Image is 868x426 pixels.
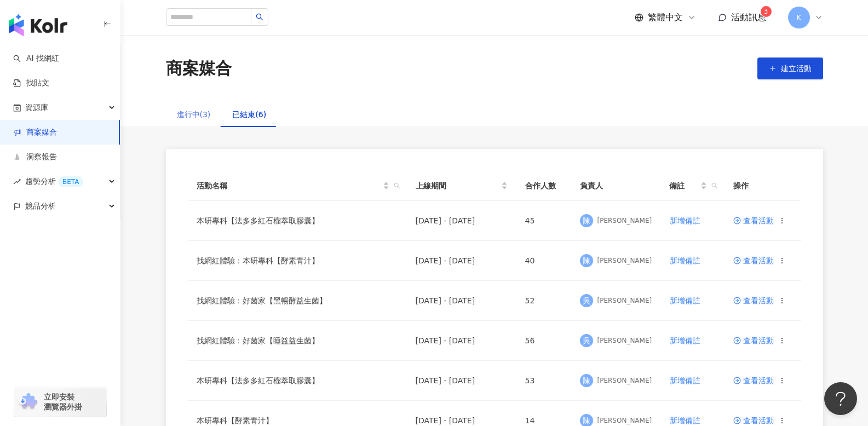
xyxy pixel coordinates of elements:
button: 新增備註 [669,330,701,352]
div: 進行中(3) [177,108,211,120]
span: search [256,13,263,21]
span: 新增備註 [670,336,700,345]
td: [DATE] - [DATE] [407,361,516,401]
td: 本研專科【法多多紅石榴萃取膠囊】 [188,201,407,241]
a: 查看活動 [733,417,774,424]
span: 資源庫 [25,95,48,120]
span: 活動訊息 [731,12,766,22]
td: [DATE] - [DATE] [407,241,516,281]
button: 新增備註 [669,290,701,312]
span: rise [13,178,21,186]
img: chrome extension [18,393,39,411]
div: [PERSON_NAME] [597,256,652,266]
span: 新增備註 [670,416,700,425]
th: 操作 [725,171,801,201]
th: 上線期間 [407,171,516,201]
a: 查看活動 [733,297,774,304]
div: [PERSON_NAME] [597,416,652,425]
td: [DATE] - [DATE] [407,281,516,321]
a: 商案媒合 [13,127,57,138]
span: 上線期間 [416,180,499,192]
a: 查看活動 [733,257,774,264]
a: 查看活動 [733,217,774,224]
span: 3 [764,8,768,15]
span: 競品分析 [25,194,56,218]
span: search [394,182,400,189]
div: 商案媒合 [166,57,232,80]
span: 新增備註 [670,256,700,265]
div: [PERSON_NAME] [597,216,652,226]
span: 活動名稱 [197,180,381,192]
img: logo [9,14,67,36]
td: [DATE] - [DATE] [407,201,516,241]
a: searchAI 找網紅 [13,53,59,64]
td: 找網紅體驗：好菌家【黑暢酵益生菌】 [188,281,407,321]
span: 吳 [583,295,590,307]
a: 找貼文 [13,78,49,89]
td: 53 [516,361,571,401]
span: 新增備註 [670,216,700,225]
div: [PERSON_NAME] [597,336,652,346]
span: search [711,182,718,189]
td: [DATE] - [DATE] [407,321,516,361]
th: 活動名稱 [188,171,407,201]
span: 新增備註 [670,296,700,305]
button: 建立活動 [757,57,823,79]
a: chrome extension立即安裝 瀏覽器外掛 [14,387,106,417]
div: [PERSON_NAME] [597,296,652,306]
td: 找網紅體驗：好菌家【睡益益生菌】 [188,321,407,361]
span: 建立活動 [781,64,812,73]
button: 新增備註 [669,370,701,392]
div: [PERSON_NAME] [597,376,652,385]
span: search [392,177,403,194]
a: 洞察報告 [13,152,57,163]
th: 合作人數 [516,171,571,201]
span: 吳 [583,335,590,347]
th: 負責人 [571,171,661,201]
span: 繁體中文 [648,11,683,24]
span: 立即安裝 瀏覽器外掛 [44,392,82,412]
a: 查看活動 [733,337,774,344]
sup: 3 [761,6,772,17]
span: 趨勢分析 [25,169,83,194]
td: 52 [516,281,571,321]
div: BETA [58,176,83,187]
th: 備註 [660,171,724,201]
span: 新增備註 [670,376,700,385]
td: 56 [516,321,571,361]
td: 本研專科【法多多紅石榴萃取膠囊】 [188,361,407,401]
span: 陳 [583,215,590,227]
div: 已結束(6) [232,108,266,120]
span: 備註 [669,180,698,192]
a: 查看活動 [733,377,774,384]
span: 陳 [583,375,590,387]
td: 找網紅體驗：本研專科【酵素青汁】 [188,241,407,281]
button: 新增備註 [669,250,701,272]
button: 新增備註 [669,210,701,232]
span: 陳 [583,255,590,267]
span: search [709,177,720,194]
td: 45 [516,201,571,241]
td: 40 [516,241,571,281]
iframe: Help Scout Beacon - Open [824,382,857,415]
span: K [796,11,801,24]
